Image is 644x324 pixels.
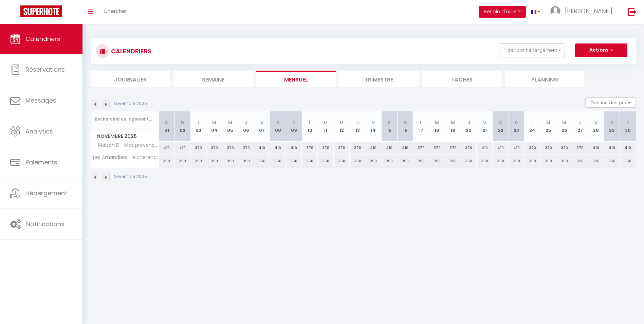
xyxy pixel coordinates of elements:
div: 350 [461,155,477,167]
div: 350 [254,155,270,167]
abbr: L [420,120,422,126]
div: 350 [429,155,445,167]
th: 08 [270,111,286,142]
abbr: J [245,120,247,126]
th: 13 [350,111,366,142]
div: 370 [525,142,540,154]
p: Novembre 2025 [114,101,147,107]
div: 410 [477,142,493,154]
th: 21 [477,111,493,142]
li: Mensuel [256,71,336,87]
div: 370 [461,142,477,154]
div: 350 [302,155,318,167]
th: 18 [429,111,445,142]
li: Journalier [91,71,170,87]
span: Paiements [25,158,57,166]
button: Besoin d'aide ? [479,6,526,18]
div: 350 [509,155,525,167]
div: 370 [318,142,334,154]
th: 24 [525,111,540,142]
div: 370 [206,142,222,154]
abbr: M [228,120,232,126]
div: 410 [174,142,190,154]
div: 370 [302,142,318,154]
abbr: D [404,120,407,126]
span: Hébergement [25,189,67,197]
abbr: J [356,120,359,126]
div: 350 [381,155,397,167]
div: 350 [190,155,206,167]
div: 350 [350,155,366,167]
div: 350 [318,155,334,167]
abbr: V [483,120,486,126]
div: 350 [206,155,222,167]
div: 350 [525,155,540,167]
th: 26 [556,111,572,142]
div: 410 [365,142,381,154]
div: 350 [493,155,509,167]
abbr: S [610,120,613,126]
span: [PERSON_NAME] [565,7,612,15]
div: 370 [222,142,238,154]
th: 19 [445,111,461,142]
div: 350 [588,155,604,167]
abbr: V [594,120,597,126]
abbr: V [372,120,375,126]
div: 370 [572,142,588,154]
button: Actions [575,43,627,57]
div: 350 [222,155,238,167]
img: logout [628,7,637,16]
th: 16 [397,111,413,142]
abbr: S [388,120,391,126]
img: Super Booking [20,5,62,17]
span: Messages [25,96,56,105]
span: Calendriers [25,35,60,43]
abbr: L [531,120,533,126]
th: 20 [461,111,477,142]
div: 350 [572,155,588,167]
div: 350 [270,155,286,167]
abbr: M [451,120,455,126]
li: Planning [505,71,584,87]
th: 28 [588,111,604,142]
abbr: J [467,120,470,126]
span: Novembre 2025 [91,131,159,141]
div: 350 [556,155,572,167]
div: 350 [445,155,461,167]
div: 410 [286,142,302,154]
abbr: M [339,120,344,126]
li: Semaine [173,71,253,87]
th: 09 [286,111,302,142]
div: 350 [620,155,636,167]
abbr: M [546,120,550,126]
abbr: D [515,120,518,126]
div: 410 [509,142,525,154]
p: Novembre 2025 [114,174,147,180]
span: Analytics [25,127,53,136]
div: 350 [604,155,620,167]
div: 410 [604,142,620,154]
th: 01 [159,111,175,142]
th: 11 [318,111,334,142]
th: 06 [238,111,254,142]
div: 370 [238,142,254,154]
abbr: S [276,120,279,126]
div: 370 [334,142,350,154]
abbr: D [626,120,630,126]
abbr: J [579,120,582,126]
div: 410 [254,142,270,154]
abbr: D [181,120,184,126]
img: ... [550,6,560,16]
div: 410 [381,142,397,154]
th: 25 [540,111,556,142]
div: 410 [493,142,509,154]
div: 350 [334,155,350,167]
abbr: S [499,120,502,126]
div: 370 [350,142,366,154]
button: Filtrer par hébergement [500,43,565,57]
h3: CALENDRIERS [109,43,151,59]
div: 410 [588,142,604,154]
th: 30 [620,111,636,142]
th: 02 [174,111,190,142]
div: 410 [620,142,636,154]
